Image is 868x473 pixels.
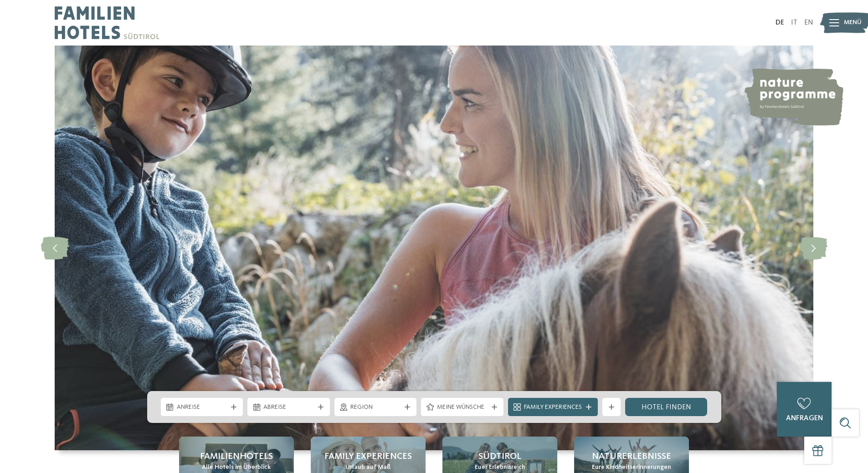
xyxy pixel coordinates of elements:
[437,403,488,412] span: Meine Wünsche
[202,463,271,472] span: Alle Hotels im Überblick
[350,403,401,412] span: Region
[263,403,314,412] span: Abreise
[625,398,708,416] a: Hotel finden
[592,463,671,472] span: Eure Kindheitserinnerungen
[844,18,862,27] span: Menü
[791,19,797,26] a: IT
[524,403,582,412] span: Family Experiences
[592,450,671,463] span: Naturerlebnisse
[475,463,525,472] span: Euer Erlebnisreich
[776,19,784,26] a: DE
[804,19,813,26] a: EN
[200,450,273,463] span: Familienhotels
[345,463,390,472] span: Urlaub auf Maß
[55,46,813,450] img: Familienhotels Südtirol: The happy family places
[177,403,227,412] span: Anreise
[478,450,521,463] span: Südtirol
[786,415,823,422] span: anfragen
[777,382,832,437] a: anfragen
[743,68,843,126] img: nature programme by Familienhotels Südtirol
[324,450,412,463] span: Family Experiences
